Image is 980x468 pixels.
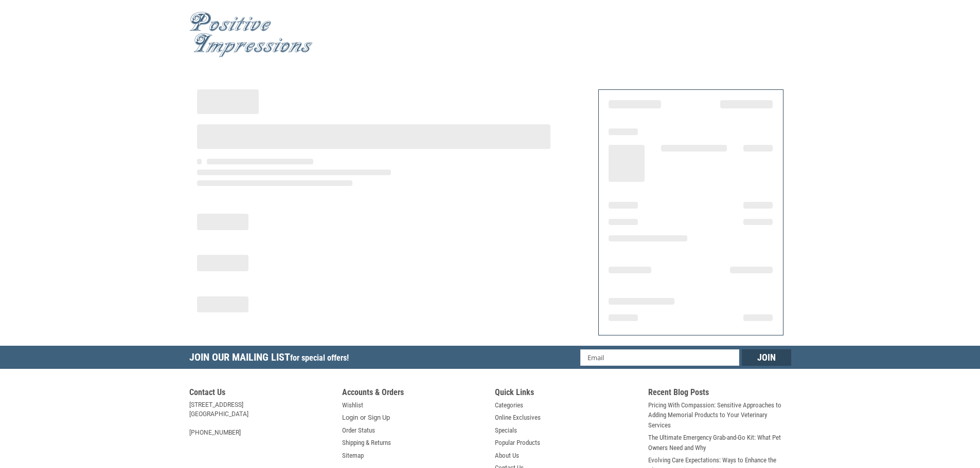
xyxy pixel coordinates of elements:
a: Sign Up [368,413,390,423]
a: Login [342,413,358,423]
span: for special offers! [290,353,349,363]
img: Positive Impressions [189,12,313,58]
a: Pricing With Compassion: Sensitive Approaches to Adding Memorial Products to Your Veterinary Serv... [648,400,791,430]
a: Categories [495,400,523,410]
a: Order Status [342,425,375,436]
span: or [354,413,372,423]
h5: Join Our Mailing List [189,346,354,372]
a: Wishlist [342,400,363,410]
a: About Us [495,451,519,461]
a: The Ultimate Emergency Grab-and-Go Kit: What Pet Owners Need and Why [648,433,791,453]
input: Email [580,349,739,366]
a: Shipping & Returns [342,438,391,448]
h5: Quick Links [495,387,638,400]
a: Specials [495,425,517,436]
a: Sitemap [342,451,364,461]
a: Popular Products [495,438,540,448]
h5: Accounts & Orders [342,387,485,400]
h5: Recent Blog Posts [648,387,791,400]
address: [STREET_ADDRESS] [GEOGRAPHIC_DATA] [PHONE_NUMBER] [189,400,332,437]
a: Online Exclusives [495,413,541,423]
input: Join [742,349,791,366]
h5: Contact Us [189,387,332,400]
